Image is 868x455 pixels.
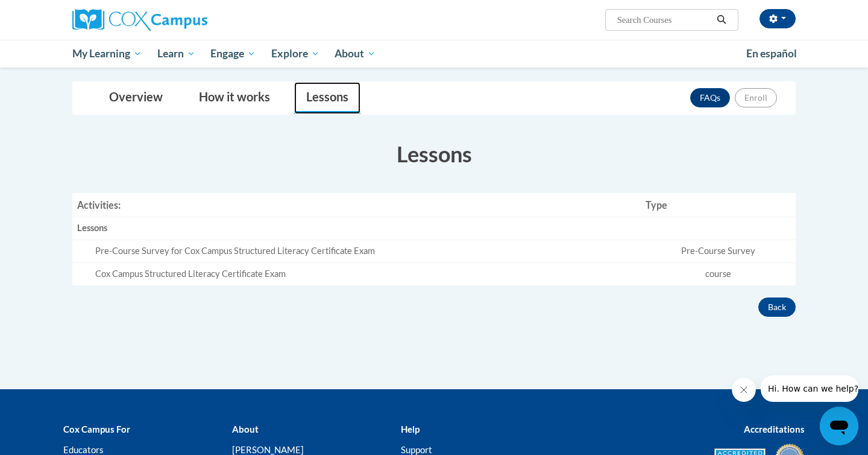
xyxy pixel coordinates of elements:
div: Main menu [54,40,814,68]
a: Lessons [294,82,360,114]
b: Accreditations [744,424,805,434]
td: Pre-Course Survey [641,240,796,263]
td: course [641,262,796,285]
iframe: Button to launch messaging window [820,407,858,445]
span: Learn [157,46,195,61]
a: How it works [187,82,282,114]
b: Cox Campus For [63,424,130,434]
a: Overview [97,82,175,114]
input: Search Courses [616,13,712,27]
span: About [335,46,376,61]
a: About [327,40,384,68]
button: Account Settings [759,9,796,28]
a: Educators [63,444,104,455]
img: Cox Campus [72,9,207,31]
button: Back [758,297,796,317]
div: Lessons [77,222,636,235]
span: My Learning [72,46,142,61]
a: Cox Campus [72,9,301,31]
b: About [232,424,259,434]
b: Help [401,424,420,434]
div: Pre-Course Survey for Cox Campus Structured Literacy Certificate Exam [95,245,636,258]
a: Support [401,444,432,455]
a: My Learning [64,40,149,68]
iframe: Message from company [761,375,858,402]
iframe: Close message [732,378,756,402]
th: Type [641,193,796,217]
th: Activities: [72,193,641,217]
span: Engage [210,46,256,61]
span: Explore [271,46,319,61]
button: Search [712,13,731,27]
a: En español [738,41,805,66]
a: FAQs [690,88,730,107]
div: Cox Campus Structured Literacy Certificate Exam [95,268,636,281]
h3: Lessons [72,139,796,169]
a: Learn [149,40,203,68]
a: Engage [203,40,263,68]
a: Explore [263,40,327,68]
span: En español [746,47,797,60]
button: Enroll [735,88,777,107]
